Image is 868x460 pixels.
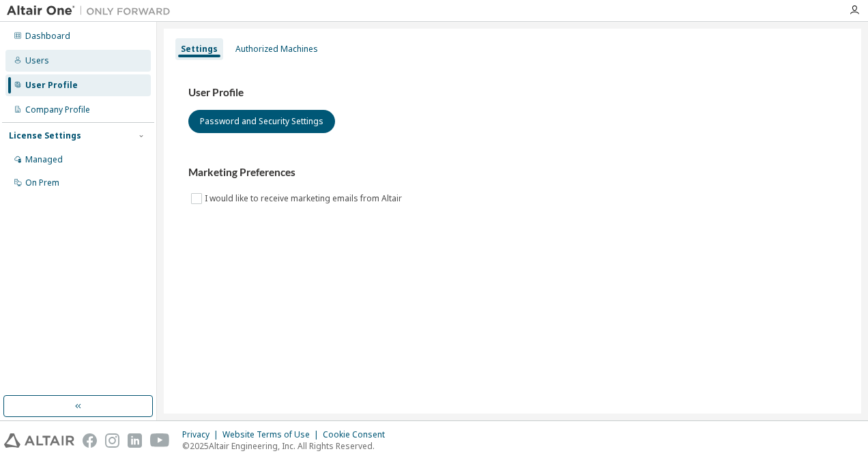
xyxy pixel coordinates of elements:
div: License Settings [9,130,81,141]
div: User Profile [25,80,78,91]
div: On Prem [25,177,59,188]
div: Company Profile [25,104,90,115]
button: Password and Security Settings [188,110,335,133]
img: Altair One [7,4,177,18]
div: Users [25,55,49,66]
div: Privacy [182,429,222,440]
div: Dashboard [25,31,70,42]
h3: User Profile [188,86,837,100]
div: Cookie Consent [323,429,393,440]
img: linkedin.svg [128,433,142,448]
div: Settings [181,44,218,55]
img: altair_logo.svg [4,433,74,448]
img: facebook.svg [83,433,97,448]
h3: Marketing Preferences [188,166,837,179]
div: Website Terms of Use [222,429,323,440]
label: I would like to receive marketing emails from Altair [205,190,405,207]
img: youtube.svg [150,433,170,448]
p: © 2025 Altair Engineering, Inc. All Rights Reserved. [182,440,393,452]
div: Managed [25,154,63,165]
img: instagram.svg [105,433,119,448]
div: Authorized Machines [235,44,318,55]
